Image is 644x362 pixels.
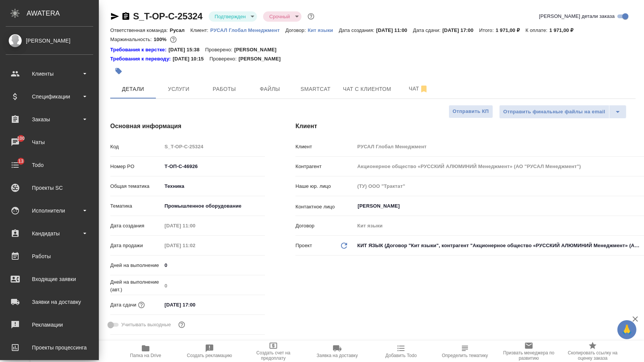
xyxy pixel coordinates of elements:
[110,183,162,190] p: Общая тематика
[110,163,162,170] p: Номер PO
[503,108,605,116] span: Отправить финальные файлы на email
[295,163,355,170] p: Контрагент
[162,141,265,152] input: Пустое поле
[6,37,93,45] div: [PERSON_NAME]
[620,322,633,338] span: 🙏
[496,27,526,33] p: 1 971,00 ₽
[308,27,339,33] a: Кит языки
[6,205,93,216] div: Исполнители
[110,27,170,33] p: Ответственная команда:
[162,180,265,193] div: Техника
[110,63,127,79] button: Добавить тэг
[343,84,391,94] span: Чат с клиентом
[295,183,355,190] p: Наше юр. лицо
[110,222,162,230] p: Дата создания
[177,320,187,330] button: Выбери, если сб и вс нужно считать рабочими днями для выполнения заказа.
[110,46,168,54] a: Требования к верстке:
[110,143,162,151] p: Код
[617,320,636,339] button: 🙏
[115,84,151,94] span: Детали
[110,301,136,309] p: Дата сдачи
[306,11,316,21] button: Доп статусы указывают на важность/срочность заказа
[6,137,93,148] div: Чаты
[501,350,556,361] span: Призвать менеджера по развитию
[173,55,209,63] p: [DATE] 10:15
[413,27,442,33] p: Дата сдачи:
[110,122,265,131] h4: Основная информация
[209,55,239,63] p: Проверено:
[110,55,173,63] div: Нажми, чтобы открыть папку с инструкцией
[6,68,93,79] div: Клиенты
[369,341,433,362] button: Добавить Todo
[2,315,97,334] a: Рекламации
[110,55,173,63] a: Требования к переводу:
[206,84,243,94] span: Работы
[433,341,497,362] button: Определить тематику
[13,135,30,142] span: 100
[241,341,305,362] button: Создать счет на предоплату
[561,341,625,362] button: Скопировать ссылку на оценку заказа
[162,240,228,251] input: Пустое поле
[305,341,369,362] button: Заявка на доставку
[442,353,488,358] span: Определить тематику
[6,296,93,308] div: Заявки на доставку
[295,222,355,230] p: Договор
[525,27,549,33] p: К оплате:
[2,338,97,357] a: Проекты процессинга
[385,353,417,358] span: Добавить Todo
[499,105,609,119] button: Отправить финальные файлы на email
[162,200,265,213] div: Промышленное оборудование
[2,270,97,289] a: Входящие заявки
[453,107,489,116] span: Отправить КП
[6,251,93,262] div: Работы
[267,13,292,20] button: Срочный
[168,46,205,54] p: [DATE] 15:38
[295,203,355,211] p: Контактное лицо
[213,13,248,20] button: Подтвержден
[205,46,235,54] p: Проверено:
[162,161,265,172] input: ✎ Введи что-нибудь
[110,12,119,21] button: Скопировать ссылку для ЯМессенджера
[295,122,636,131] h4: Клиент
[110,37,154,42] p: Маржинальность:
[2,178,97,197] a: Проекты SC
[6,182,93,194] div: Проекты SC
[6,273,93,285] div: Входящие заявки
[14,157,28,165] span: 13
[110,262,162,269] p: Дней на выполнение
[443,27,479,33] p: [DATE] 17:00
[6,114,93,125] div: Заказы
[187,353,232,358] span: Создать рекламацию
[497,341,561,362] button: Призвать менеджера по развитию
[162,260,265,271] input: ✎ Введи что-нибудь
[400,84,437,94] span: Чат
[297,84,334,94] span: Smartcat
[6,159,93,171] div: Todo
[6,228,93,239] div: Кандидаты
[246,350,301,361] span: Создать счет на предоплату
[549,27,579,33] p: 1 971,00 ₽
[209,11,257,22] div: Подтвержден
[234,46,282,54] p: [PERSON_NAME]
[110,202,162,210] p: Тематика
[178,341,241,362] button: Создать рекламацию
[160,84,197,94] span: Услуги
[121,321,171,329] span: Учитывать выходные
[295,143,355,151] p: Клиент
[317,353,358,358] span: Заявка на доставку
[130,353,161,358] span: Папка на Drive
[499,105,627,119] div: split button
[154,37,168,42] p: 100%
[449,105,493,118] button: Отправить КП
[6,342,93,353] div: Проекты процессинга
[295,242,312,249] p: Проект
[162,299,228,310] input: ✎ Введи что-нибудь
[286,27,308,33] p: Договор:
[110,278,162,294] p: Дней на выполнение (авт.)
[136,300,146,310] button: Если добавить услуги и заполнить их объемом, то дата рассчитается автоматически
[210,27,286,33] a: РУСАЛ Глобал Менеджмент
[210,27,286,33] p: РУСАЛ Глобал Менеджмент
[376,27,413,33] p: [DATE] 11:00
[168,35,178,44] button: 0.00 RUB;
[252,84,288,94] span: Файлы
